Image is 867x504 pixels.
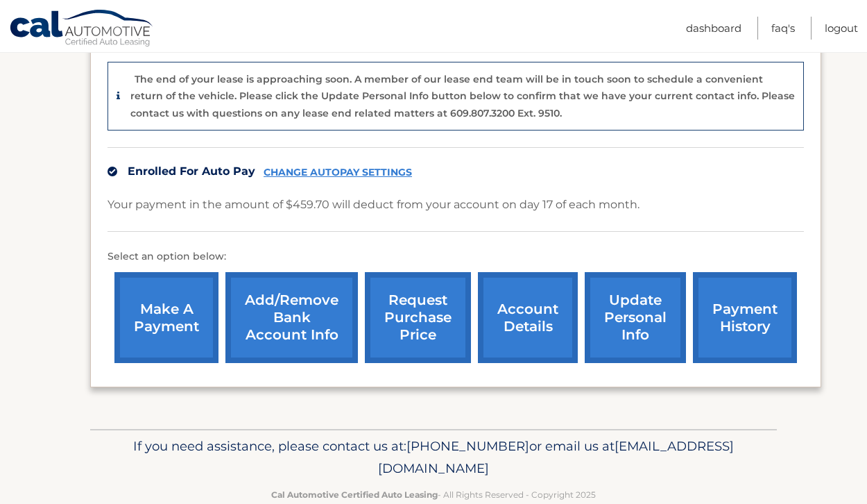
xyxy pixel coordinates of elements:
p: Select an option below: [108,249,804,265]
a: Dashboard [686,17,741,40]
a: Logout [825,17,858,40]
span: Enrolled For Auto Pay [128,165,255,178]
p: - All Rights Reserved - Copyright 2025 [99,487,768,502]
p: The end of your lease is approaching soon. A member of our lease end team will be in touch soon t... [130,73,795,119]
a: FAQ's [771,17,795,40]
a: payment history [693,272,797,363]
span: [PHONE_NUMBER] [406,438,529,454]
a: Add/Remove bank account info [225,272,358,363]
p: Your payment in the amount of $459.70 will deduct from your account on day 17 of each month. [108,195,639,215]
p: If you need assistance, please contact us at: or email us at [99,435,768,480]
a: request purchase price [365,272,471,363]
img: check.svg [108,167,117,176]
a: make a payment [114,272,218,363]
strong: Cal Automotive Certified Auto Leasing [271,489,438,500]
a: CHANGE AUTOPAY SETTINGS [264,167,412,178]
a: Cal Automotive [9,9,155,49]
a: update personal info [585,272,686,363]
a: account details [478,272,578,363]
span: [EMAIL_ADDRESS][DOMAIN_NAME] [378,438,734,476]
